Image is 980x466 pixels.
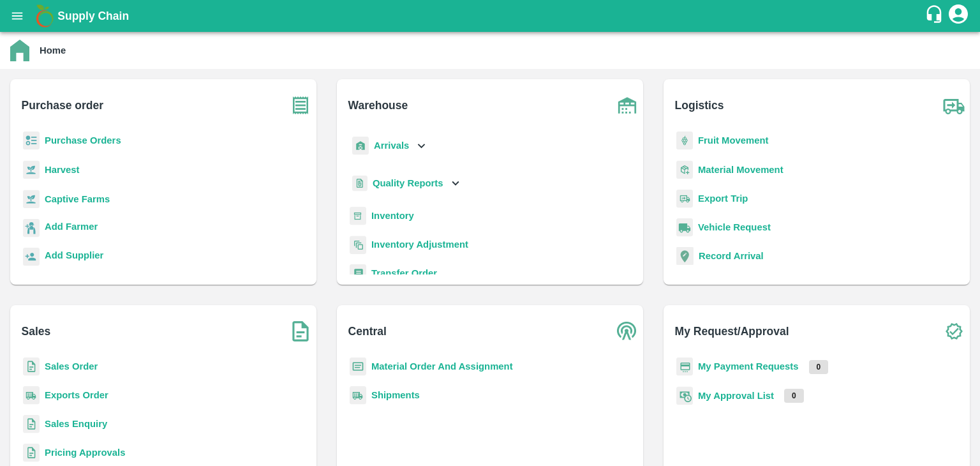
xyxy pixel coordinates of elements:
[698,391,774,401] a: My Approval List
[45,390,108,400] a: Exports Order
[350,132,429,160] div: Arrivals
[938,315,970,347] img: check
[352,176,367,192] img: qualityReport
[374,140,409,151] b: Arrivals
[23,219,40,237] img: farmer
[676,190,693,208] img: delivery
[698,165,783,175] a: Material Movement
[45,220,98,237] a: Add Farmer
[698,135,769,146] a: Fruit Movement
[22,322,51,340] b: Sales
[45,250,103,260] b: Add Supplier
[23,444,40,462] img: sales
[350,170,463,197] div: Quality Reports
[23,132,40,150] img: reciept
[371,390,420,400] a: Shipments
[23,386,40,405] img: shipments
[45,361,98,372] a: Sales Order
[348,96,408,114] b: Warehouse
[57,10,129,22] b: Supply Chain
[809,360,829,374] p: 0
[371,361,513,372] a: Material Order And Assignment
[57,7,924,25] a: Supply Chain
[40,45,66,56] b: Home
[32,3,57,29] img: logo
[23,248,40,266] img: supplier
[611,89,643,121] img: warehouse
[23,190,40,209] img: harvest
[45,419,107,429] a: Sales Enquiry
[45,194,110,204] a: Captive Farms
[938,89,970,121] img: truck
[371,239,468,250] a: Inventory Adjustment
[285,89,316,121] img: purchase
[373,178,443,188] b: Quality Reports
[676,132,693,150] img: fruit
[350,386,366,405] img: shipments
[699,251,764,261] a: Record Arrival
[23,357,40,376] img: sales
[22,96,103,114] b: Purchase order
[350,236,366,254] img: inventory
[698,361,799,372] a: My Payment Requests
[371,211,414,221] a: Inventory
[350,264,366,283] img: whTransfer
[3,1,32,31] button: open drawer
[676,247,694,265] img: recordArrival
[675,322,789,340] b: My Request/Approval
[698,193,748,204] a: Export Trip
[45,447,125,458] a: Pricing Approvals
[45,222,98,232] b: Add Farmer
[23,160,40,179] img: harvest
[676,357,693,376] img: payment
[23,415,40,433] img: sales
[45,165,79,175] a: Harvest
[348,322,387,340] b: Central
[350,357,366,376] img: centralMaterial
[784,389,804,403] p: 0
[698,222,771,232] a: Vehicle Request
[676,160,693,179] img: material
[611,315,643,347] img: central
[675,96,724,114] b: Logistics
[371,268,437,278] a: Transfer Order
[676,386,693,405] img: approval
[10,40,29,61] img: home
[285,315,316,347] img: soSales
[45,135,121,146] a: Purchase Orders
[352,137,369,155] img: whArrival
[947,3,970,29] div: account of current user
[676,218,693,237] img: vehicle
[350,207,366,225] img: whInventory
[45,248,103,266] a: Add Supplier
[924,4,947,27] div: customer-support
